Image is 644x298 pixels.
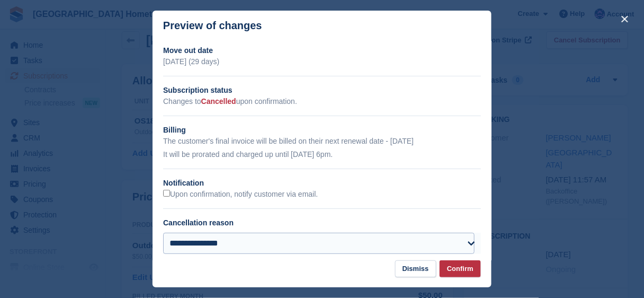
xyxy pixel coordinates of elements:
[163,190,318,199] label: Upon confirmation, notify customer via email.
[440,260,481,278] button: Confirm
[163,149,481,160] p: It will be prorated and charged up until [DATE] 6pm.
[201,97,236,106] span: Cancelled
[616,11,633,28] button: close
[163,136,481,147] p: The customer's final invoice will be billed on their next renewal date - [DATE]
[395,260,436,278] button: Dismiss
[163,56,481,67] p: [DATE] (29 days)
[163,190,170,197] input: Upon confirmation, notify customer via email.
[163,20,262,32] p: Preview of changes
[163,178,481,189] h2: Notification
[163,125,481,136] h2: Billing
[163,96,481,107] p: Changes to upon confirmation.
[163,45,481,56] h2: Move out date
[163,218,234,227] label: Cancellation reason
[163,85,481,96] h2: Subscription status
